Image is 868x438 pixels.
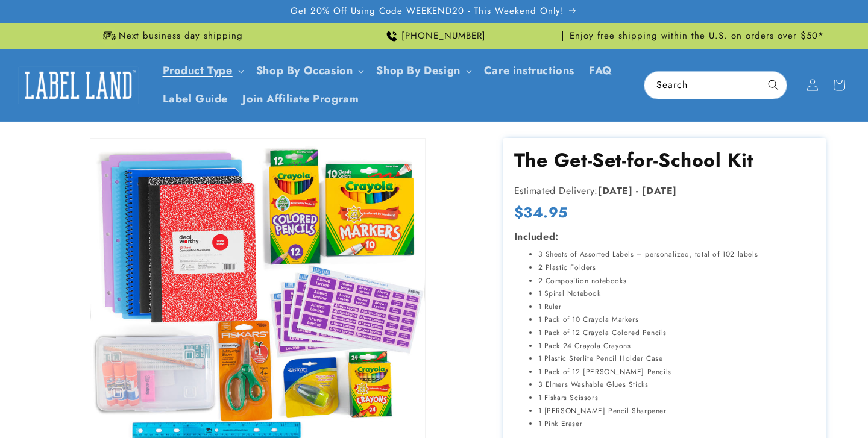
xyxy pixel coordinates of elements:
[477,57,582,85] a: Care instructions
[538,352,816,366] li: 1 Plastic Sterlite Pencil Holder Case
[119,30,243,42] span: Next business day shipping
[514,183,816,200] p: Estimated Delivery:
[538,287,816,301] li: 1 Spiral Notebook
[242,92,359,106] span: Join Affiliate Program
[538,340,816,353] li: 1 Pack 24 Crayola Crayons
[538,366,816,379] li: 1 Pack of 12 [PERSON_NAME] Pencils
[163,63,233,78] a: Product Type
[256,64,353,78] span: Shop By Occasion
[538,418,816,431] li: 1 Pink Eraser
[514,148,816,174] h1: The Get-Set-for-School Kit
[538,301,816,314] li: 1 Ruler
[42,23,300,49] div: Announcement
[760,72,787,98] button: Search
[369,57,476,85] summary: Shop By Design
[14,62,143,108] a: Label Land
[642,184,677,198] strong: [DATE]
[538,378,816,392] li: 3 Elmers Washable Glues Sticks
[589,64,612,78] span: FAQ
[156,85,236,113] a: Label Guide
[401,30,486,42] span: [PHONE_NUMBER]
[538,275,816,288] li: 2 Composition notebooks
[156,57,249,85] summary: Product Type
[538,313,816,327] li: 1 Pack of 10 Crayola Markers
[538,392,816,405] li: 1 Fiskars Scissors
[568,23,826,49] div: Announcement
[538,261,816,275] li: 2 Plastic Folders
[538,405,816,418] li: 1 [PERSON_NAME] Pencil Sharpener
[163,92,228,106] span: Label Guide
[538,327,816,340] li: 1 Pack of 12 Crayola Colored Pencils
[291,5,564,17] span: Get 20% Off Using Code WEEKEND20 - This Weekend Only!
[235,85,366,113] a: Join Affiliate Program
[376,63,460,78] a: Shop By Design
[514,230,559,243] strong: Included:
[582,57,620,85] a: FAQ
[305,23,563,49] div: Announcement
[514,203,568,222] span: $34.95
[636,184,639,198] strong: -
[249,57,370,85] summary: Shop By Occasion
[570,30,824,42] span: Enjoy free shipping within the U.S. on orders over $50*
[615,381,856,426] iframe: Gorgias Floating Chat
[18,66,139,104] img: Label Land
[484,64,574,78] span: Care instructions
[598,184,633,198] strong: [DATE]
[538,248,816,261] li: 3 Sheets of Assorted Labels – personalized, total of 102 labels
